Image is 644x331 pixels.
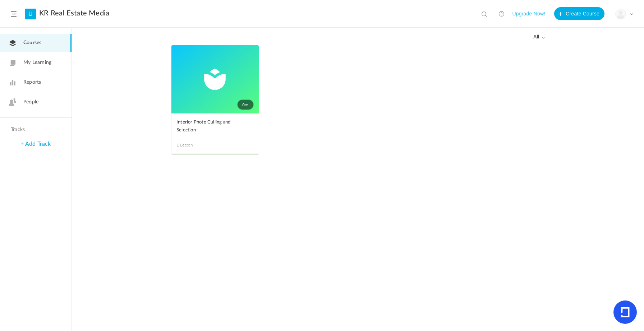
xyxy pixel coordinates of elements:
span: Interior Photo Culling and Selection [176,118,243,134]
a: 0m [171,45,259,113]
span: Courses [23,39,41,47]
span: all [533,34,545,40]
a: KR Real Estate Media [39,9,109,18]
a: Interior Photo Culling and Selection [176,118,254,135]
button: Upgrade Now! [512,7,545,20]
button: Create Course [554,7,604,20]
a: U [25,9,36,19]
span: People [23,98,38,106]
span: 1 Lesson [176,142,215,148]
a: + Add Track [20,141,51,147]
h4: Tracks [11,127,59,133]
span: 0m [237,99,254,110]
img: user-image.png [616,9,626,19]
span: Reports [23,79,41,86]
span: My Learning [23,59,51,66]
